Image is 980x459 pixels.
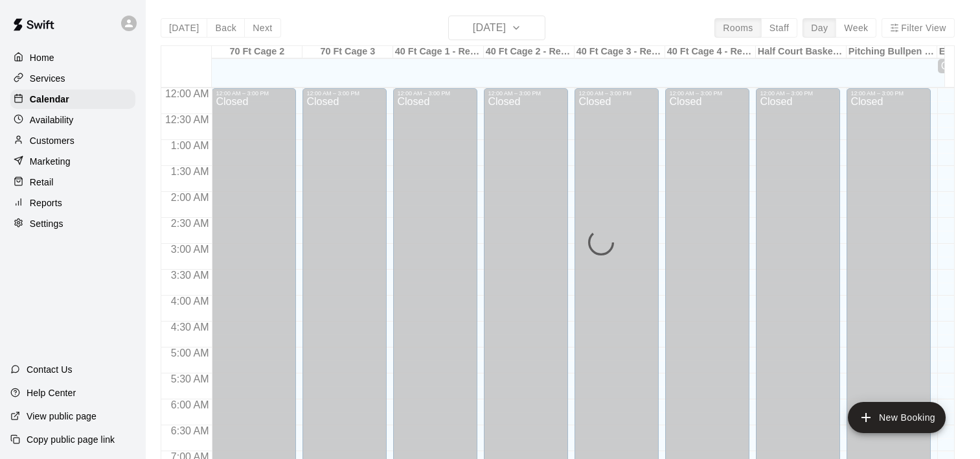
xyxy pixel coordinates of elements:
[168,140,212,151] span: 1:00 AM
[27,386,76,399] p: Help Center
[30,155,71,168] p: Marketing
[168,192,212,203] span: 2:00 AM
[27,433,115,446] p: Copy public page link
[30,176,54,189] p: Retail
[10,152,135,171] a: Marketing
[10,214,135,233] a: Settings
[30,72,65,85] p: Services
[212,46,302,58] div: 70 Ft Cage 2
[162,88,212,99] span: 12:00 AM
[488,90,564,97] div: 12:00 AM – 3:00 PM
[575,46,665,58] div: 40 Ft Cage 3 - Retractable
[10,172,135,192] a: Retail
[30,217,63,230] p: Settings
[484,46,575,58] div: 40 Ft Cage 2 - Retractable
[27,363,73,376] p: Contact Us
[10,69,135,88] a: Services
[216,90,292,97] div: 12:00 AM – 3:00 PM
[168,270,212,281] span: 3:30 AM
[578,90,655,97] div: 12:00 AM – 3:00 PM
[27,410,97,423] p: View public page
[168,296,212,307] span: 4:00 AM
[850,90,927,97] div: 12:00 AM – 3:00 PM
[168,347,212,359] span: 5:00 AM
[10,193,135,213] a: Reports
[302,46,393,58] div: 70 Ft Cage 3
[669,90,746,97] div: 12:00 AM – 3:00 PM
[393,46,484,58] div: 40 Ft Cage 1 - Retractable
[162,114,212,125] span: 12:30 AM
[665,46,756,58] div: 40 Ft Cage 4 - Retractable
[756,46,847,58] div: Half Court Basketball Court
[10,48,135,67] a: Home
[10,110,135,130] a: Availability
[30,51,54,64] p: Home
[760,90,836,97] div: 12:00 AM – 3:00 PM
[306,90,383,97] div: 12:00 AM – 3:00 PM
[168,218,212,229] span: 2:30 AM
[30,196,62,209] p: Reports
[168,373,212,384] span: 5:30 AM
[168,322,212,333] span: 4:30 AM
[397,90,473,97] div: 12:00 AM – 3:00 PM
[10,131,135,150] a: Customers
[30,113,74,126] p: Availability
[10,89,135,109] a: Calendar
[168,166,212,177] span: 1:30 AM
[30,134,74,147] p: Customers
[168,399,212,410] span: 6:00 AM
[848,402,946,433] button: add
[168,425,212,436] span: 6:30 AM
[30,93,69,106] p: Calendar
[847,46,937,58] div: Pitching Bullpen - 70 Ft Cage 1 (NO HITTING ALLOWED)
[168,244,212,255] span: 3:00 AM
